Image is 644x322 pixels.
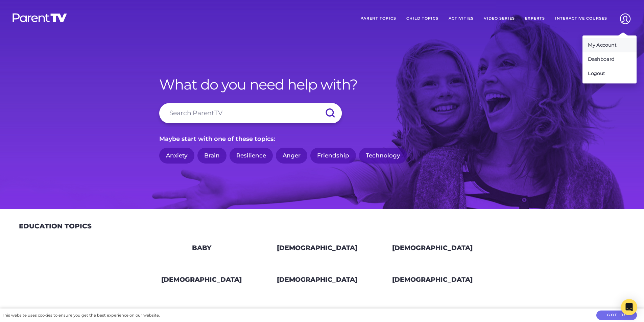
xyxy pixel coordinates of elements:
[617,10,634,27] img: Account
[318,103,342,123] input: Submit
[12,13,68,23] img: parenttv-logo-white.4c85aaf.svg
[621,299,637,315] div: Open Intercom Messenger
[386,241,478,295] img: iStock-678589610_super-275x160.jpg
[192,298,211,305] h3: Baby
[159,76,485,93] h1: What do you need help with?
[392,298,473,305] h3: [DEMOGRAPHIC_DATA]
[401,10,444,27] a: Child Topics
[310,148,356,164] a: Friendship
[159,148,194,164] a: Anxiety
[2,312,160,319] div: This website uses cookies to ensure you get the best experience on our website.
[159,133,485,144] p: Maybe start with one of these topics:
[479,10,520,27] a: Video Series
[596,311,637,320] button: Got it!
[550,10,612,27] a: Interactive Courses
[230,148,273,164] a: Resilience
[359,148,407,164] a: Technology
[276,148,307,164] a: Anger
[19,222,92,230] h2: Education Topics
[271,241,363,295] img: iStock-620709410-275x160.jpg
[197,148,226,164] a: Brain
[582,52,637,67] a: Dashboard
[159,103,342,123] input: Search ParentTV
[156,241,248,295] img: AdobeStock_144860523-275x160.jpeg
[270,241,363,310] a: [DEMOGRAPHIC_DATA]
[582,38,637,52] a: My Account
[155,241,248,310] a: Baby
[386,241,479,310] a: [DEMOGRAPHIC_DATA]
[355,10,401,27] a: Parent Topics
[520,10,550,27] a: Experts
[444,10,479,27] a: Activities
[582,67,637,81] a: Logout
[277,298,357,305] h3: [DEMOGRAPHIC_DATA]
